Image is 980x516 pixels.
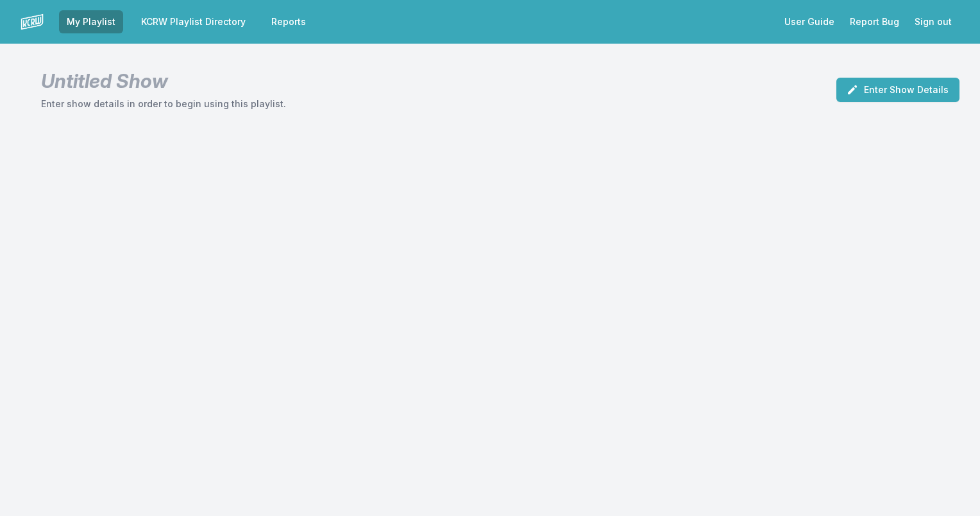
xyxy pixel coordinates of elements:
[907,10,959,33] button: Sign out
[41,98,286,110] p: Enter show details in order to begin using this playlist.
[842,10,907,33] a: Report Bug
[264,10,314,33] a: Reports
[133,10,253,33] a: KCRW Playlist Directory
[836,78,959,102] button: Enter Show Details
[21,10,44,33] img: logo-white-87cec1fa9cbef997252546196dc51331.png
[59,10,123,33] a: My Playlist
[777,10,842,33] a: User Guide
[41,69,286,92] h1: Untitled Show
